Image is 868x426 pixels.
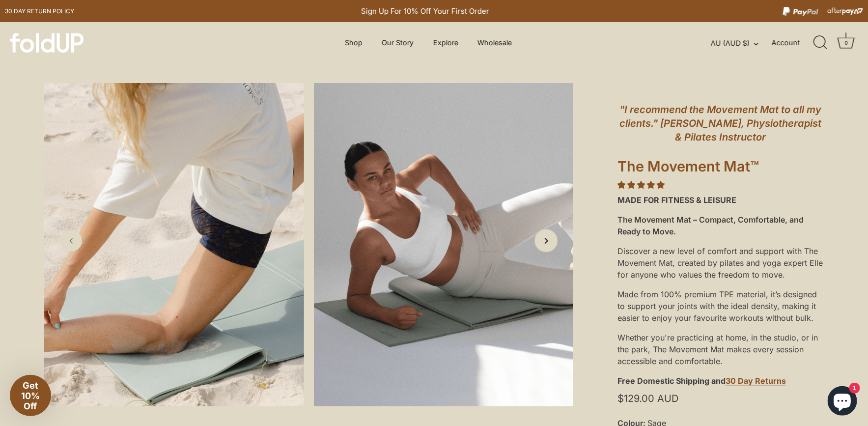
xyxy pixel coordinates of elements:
div: Whether you're practicing at home, in the studio, or in the park, The Movement Mat makes every se... [617,328,824,371]
a: Account [772,37,817,49]
div: 0 [841,38,851,48]
span: 4.86 stars [617,180,665,190]
strong: Free Domestic Shipping and [617,376,726,386]
a: Explore [425,33,467,52]
div: Primary navigation [321,33,536,52]
inbox-online-store-chat: Shopify online store chat [825,386,860,418]
div: Get 10% Off [10,375,51,416]
h1: The Movement Mat™ [617,158,824,179]
a: Previous slide [60,230,82,252]
a: 30 day Return policy [5,5,74,17]
span: $129.00 AUD [617,395,678,402]
strong: 30 Day Returns [726,376,786,386]
div: The Movement Mat – Compact, Comfortable, and Ready to Move. [617,210,824,241]
a: Shop [336,33,371,52]
a: Search [810,32,832,54]
div: Discover a new level of comfort and support with The Movement Mat, created by pilates and yoga ex... [617,241,824,284]
span: Get 10% Off [21,380,40,411]
button: AU (AUD $) [711,39,769,48]
a: Cart [836,32,857,54]
a: 30 Day Returns [726,376,786,386]
a: Next slide [535,229,558,253]
div: Made from 100% premium TPE material, it’s designed to support your joints with the ideal density,... [617,284,824,328]
a: Wholesale [469,33,521,52]
a: Our Story [373,33,422,52]
em: "I recommend the Movement Mat to all my clients." [PERSON_NAME], Physiotherapist & Pilates Instru... [620,104,822,143]
strong: MADE FOR FITNESS & LEISURE [617,195,736,205]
